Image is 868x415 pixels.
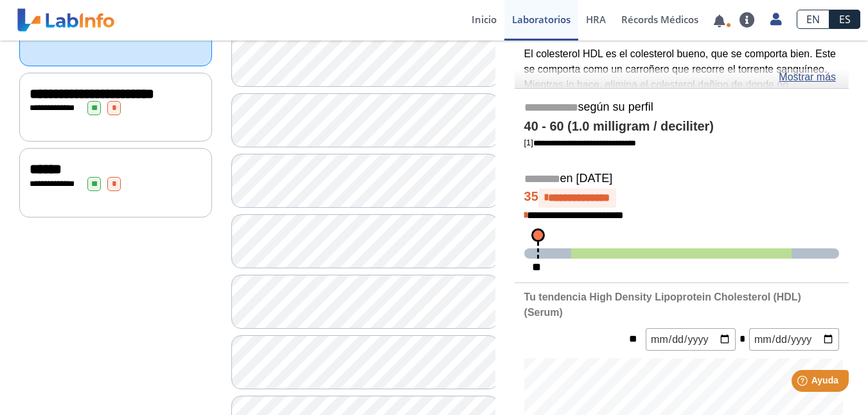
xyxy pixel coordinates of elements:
h4: 35 [524,189,839,208]
span: HRA [586,13,606,26]
input: mm/dd/yyyy [749,328,839,351]
a: ES [829,10,860,29]
a: EN [797,10,829,29]
a: Mostrar más [779,69,836,85]
p: El colesterol HDL es el colesterol bueno, que se comporta bien. Este se comporta como un carroñer... [524,46,839,185]
input: mm/dd/yyyy [646,328,736,351]
iframe: Help widget launcher [754,365,854,401]
h4: 40 - 60 (1.0 milligram / deciliter) [524,119,839,134]
b: Tu tendencia High Density Lipoprotein Cholesterol (HDL) (Serum) [524,291,801,318]
h5: según su perfil [524,100,839,115]
h5: en [DATE] [524,172,839,187]
a: [1] [524,138,636,147]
